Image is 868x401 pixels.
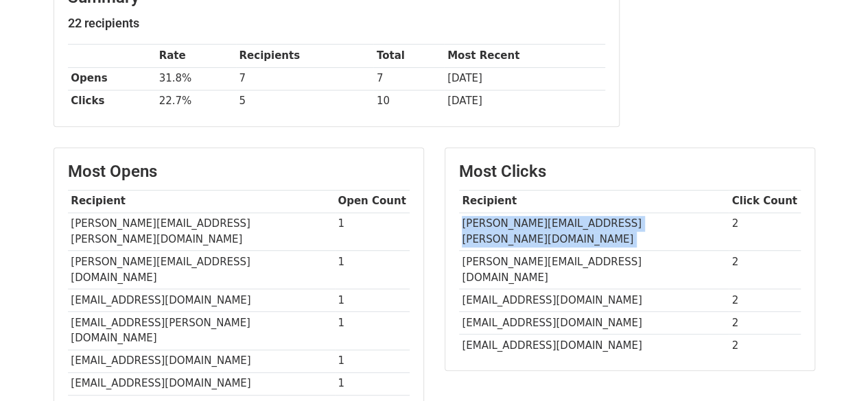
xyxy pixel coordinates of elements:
td: 1 [335,251,410,289]
td: 1 [335,212,410,251]
iframe: Chat Widget [799,335,868,401]
td: 2 [729,289,801,311]
th: Recipient [459,190,729,212]
th: Total [373,45,444,67]
th: Opens [68,67,156,90]
td: 2 [729,212,801,251]
td: 2 [729,311,801,334]
th: Clicks [68,90,156,112]
td: [EMAIL_ADDRESS][DOMAIN_NAME] [68,350,335,372]
td: [EMAIL_ADDRESS][DOMAIN_NAME] [459,335,729,357]
td: 10 [373,90,444,112]
td: 2 [729,335,801,357]
td: 1 [335,350,410,372]
td: 1 [335,311,410,350]
td: [EMAIL_ADDRESS][DOMAIN_NAME] [68,289,335,311]
td: [PERSON_NAME][EMAIL_ADDRESS][DOMAIN_NAME] [459,251,729,289]
th: Most Recent [444,45,605,67]
td: [EMAIL_ADDRESS][DOMAIN_NAME] [459,311,729,334]
h3: Most Opens [68,162,410,182]
th: Recipients [236,45,373,67]
td: [EMAIL_ADDRESS][DOMAIN_NAME] [68,372,335,395]
td: 7 [236,67,373,90]
td: 7 [373,67,444,90]
td: [PERSON_NAME][EMAIL_ADDRESS][PERSON_NAME][DOMAIN_NAME] [68,212,335,251]
td: 31.8% [156,67,236,90]
td: [EMAIL_ADDRESS][PERSON_NAME][DOMAIN_NAME] [68,311,335,350]
th: Open Count [335,190,410,212]
td: 1 [335,289,410,311]
th: Rate [156,45,236,67]
h5: 22 recipients [68,16,605,31]
th: Recipient [68,190,335,212]
td: [PERSON_NAME][EMAIL_ADDRESS][DOMAIN_NAME] [68,251,335,289]
h3: Most Clicks [459,162,801,182]
td: 22.7% [156,90,236,112]
td: 1 [335,372,410,395]
td: 5 [236,90,373,112]
td: [DATE] [444,67,605,90]
td: [PERSON_NAME][EMAIL_ADDRESS][PERSON_NAME][DOMAIN_NAME] [459,212,729,251]
td: [DATE] [444,90,605,112]
td: 2 [729,251,801,289]
th: Click Count [729,190,801,212]
td: [EMAIL_ADDRESS][DOMAIN_NAME] [459,289,729,311]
